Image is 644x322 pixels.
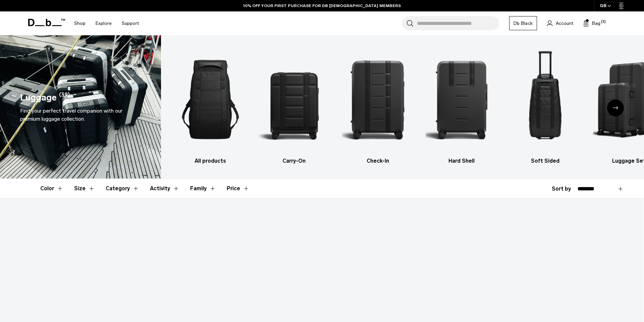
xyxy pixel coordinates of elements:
[40,179,63,198] button: Toggle Filter
[122,11,139,35] a: Support
[96,11,112,35] a: Explore
[258,45,330,154] img: Db
[509,45,581,165] a: Db Soft Sided
[509,157,581,165] h3: Soft Sided
[20,91,57,105] h1: Luggage
[174,45,247,165] a: Db All products
[583,19,600,27] button: Bag (1)
[74,179,95,198] button: Toggle Filter
[592,20,600,27] span: Bag
[190,179,216,198] button: Toggle Filter
[258,45,330,165] li: 2 / 6
[556,20,573,27] span: Account
[106,179,139,198] button: Toggle Filter
[150,179,179,198] button: Toggle Filter
[426,45,498,154] img: Db
[258,157,330,165] h3: Carry-On
[426,45,498,165] a: Db Hard Shell
[342,45,414,165] li: 3 / 6
[547,19,573,27] a: Account
[174,157,247,165] h3: All products
[243,3,401,9] a: 10% OFF YOUR FIRST PURCHASE FOR DB [DEMOGRAPHIC_DATA] MEMBERS
[174,45,247,165] li: 1 / 6
[20,108,122,122] span: Find your perfect travel companion with our premium luggage collection.
[342,157,414,165] h3: Check-In
[426,45,498,165] li: 4 / 6
[258,45,330,165] a: Db Carry-On
[601,19,606,25] span: (1)
[342,45,414,154] img: Db
[59,91,70,105] span: (39)
[74,11,86,35] a: Shop
[69,11,144,35] nav: Main Navigation
[509,45,581,154] img: Db
[607,99,624,116] div: Next slide
[227,179,250,198] button: Toggle Price
[509,45,581,165] li: 5 / 6
[509,16,537,30] a: Db Black
[174,45,247,154] img: Db
[426,157,498,165] h3: Hard Shell
[342,45,414,165] a: Db Check-In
